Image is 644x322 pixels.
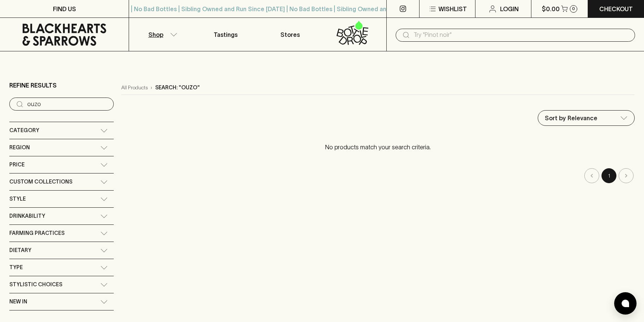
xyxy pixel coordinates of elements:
[542,4,560,13] p: $0.00
[155,84,200,92] p: Search: "ouzo"
[9,208,114,224] div: Drinkability
[151,84,152,92] p: ›
[258,18,322,51] a: Stores
[280,30,300,39] p: Stores
[622,300,629,307] img: bubble-icon
[9,81,57,90] p: Refine Results
[572,7,575,11] p: 0
[500,4,519,13] p: Login
[9,259,114,276] div: Type
[27,98,108,110] input: Try “Pinot noir”
[9,126,39,135] span: Category
[9,211,45,221] span: Drinkability
[9,293,114,310] div: New In
[9,156,114,173] div: Price
[9,143,30,152] span: Region
[9,122,114,139] div: Category
[9,229,65,238] span: Farming Practices
[121,84,148,92] a: All Products
[121,168,635,183] nav: pagination navigation
[214,30,238,39] p: Tastings
[601,168,616,183] button: page 1
[129,18,193,51] button: Shop
[439,4,467,13] p: Wishlist
[545,114,597,122] p: Sort by Relevance
[9,263,23,272] span: Type
[9,246,31,255] span: Dietary
[9,139,114,156] div: Region
[9,173,114,190] div: Custom Collections
[414,29,629,41] input: Try "Pinot noir"
[9,194,26,204] span: Style
[9,225,114,242] div: Farming Practices
[148,30,163,39] p: Shop
[9,160,25,169] span: Price
[194,18,258,51] a: Tastings
[9,280,62,289] span: Stylistic Choices
[121,135,635,159] p: No products match your search criteria.
[9,276,114,293] div: Stylistic Choices
[53,4,76,13] p: FIND US
[9,297,27,306] span: New In
[538,111,634,125] div: Sort by Relevance
[9,177,72,186] span: Custom Collections
[9,191,114,207] div: Style
[9,242,114,259] div: Dietary
[599,4,633,13] p: Checkout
